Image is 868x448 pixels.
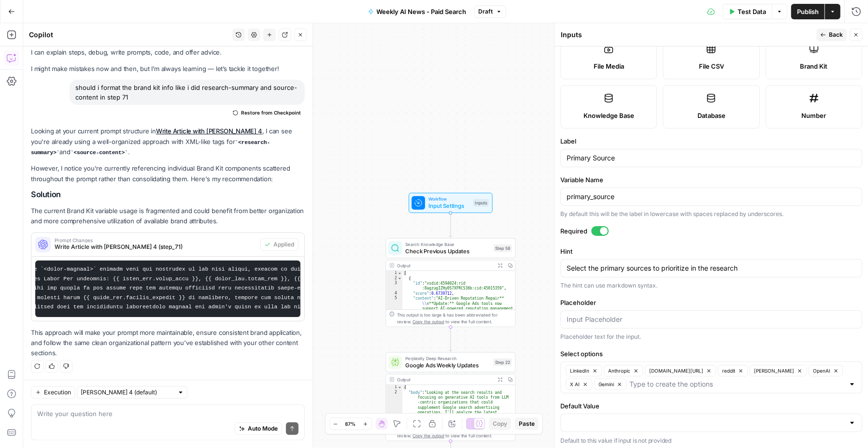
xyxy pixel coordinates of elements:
[567,192,856,202] input: primary_source
[31,206,305,226] p: The current Brand Kit variable usage is fragmented and could benefit from better organization and...
[362,4,472,19] button: Weekly AI News - Paid Search
[413,433,444,438] span: Copy the output
[645,365,716,376] button: [DOMAIN_NAME][URL]
[260,238,299,251] button: Applied
[398,276,402,281] span: Toggle code folding, rows 2 through 6
[397,426,512,439] div: This output is too large & has been abbreviated for review. to view the full content.
[428,196,470,202] span: Workflow
[428,202,470,210] span: Input Settings
[405,355,490,362] span: Perplexity Deep Research
[31,126,305,157] p: Looking at your current prompt structure in , I can see you're already using a well-organized app...
[397,376,493,383] div: Output
[386,281,402,291] div: 3
[413,319,444,324] span: Copy the output
[405,241,490,248] span: Search Knowledge Base
[494,359,512,366] div: Step 22
[697,111,726,120] span: Database
[55,238,256,243] span: Prompt Changes
[494,245,512,252] div: Step 58
[560,298,862,307] label: Placeholder
[29,30,229,40] div: Copilot
[397,262,493,269] div: Output
[598,380,614,388] span: Gemini
[608,367,630,375] span: Anthropic
[398,385,402,390] span: Toggle code folding, rows 1 through 3
[566,378,592,390] button: X AI
[791,4,825,19] button: Publish
[385,193,515,213] div: WorkflowInput SettingsInputs
[493,419,507,428] span: Copy
[629,379,844,389] input: Type to create the options
[377,7,467,16] span: Weekly AI News - Paid Search
[474,5,506,18] button: Draft
[750,365,807,376] button: [PERSON_NAME]
[55,243,256,251] span: Write Article with [PERSON_NAME] 4 (step_71)
[81,388,173,397] input: Claude Sonnet 4 (default)
[519,419,535,428] span: Paste
[560,401,862,411] label: Default Value
[405,247,490,255] span: Check Previous Updates
[567,263,856,273] textarea: Select the primary sources to prioritize in the research
[397,312,512,325] div: This output is too large & has been abbreviated for review. to view the full content.
[31,140,270,156] code: <research-summary>
[722,367,735,375] span: reddit
[31,386,75,399] button: Execution
[800,61,828,71] span: Brand Kit
[44,388,71,397] span: Execution
[235,422,282,435] button: Auto Mode
[31,64,305,74] p: I might make mistakes now and then, but I’m always learning — let’s tackle it together!
[829,30,843,39] span: Back
[560,332,862,341] div: Placeholder text for the input.
[560,136,862,146] label: Label
[649,367,703,375] span: [DOMAIN_NAME][URL]
[604,365,643,376] button: Anthropic
[71,150,128,156] code: <source-content>
[449,327,452,351] g: Edge from step_58 to step_22
[699,61,724,71] span: File CSV
[273,240,294,249] span: Applied
[567,153,856,163] input: Input Label
[570,380,580,388] span: X AI
[70,80,305,105] div: should i format the brand kit info like i did research-summary and source-content in step 71
[31,47,305,58] p: I can explain steps, debug, write prompts, code, and offer advice.
[813,367,830,375] span: OpenAI
[248,424,278,433] span: Auto Mode
[570,367,589,375] span: LinkedIn
[31,328,305,358] p: This approach will make your prompt more maintainable, ensure consistent brand application, and f...
[583,111,634,120] span: Knowledge Base
[566,365,602,376] button: LinkedIn
[473,199,489,207] div: Inputs
[386,271,402,275] div: 1
[385,238,515,327] div: Search Knowledge BaseCheck Previous UpdatesStep 58Output[ { "id":"vsdid:4594024:rid :8agzugIZHy0S...
[479,7,493,16] span: Draft
[31,190,305,199] h2: Solution
[31,163,305,184] p: However, I notice you're currently referencing individual Brand Kit components scattered througho...
[515,418,539,430] button: Paste
[560,210,862,218] div: By default this will be the label in lowercase with spaces replaced by underscores.
[754,367,794,375] span: [PERSON_NAME]
[561,30,582,40] textarea: Inputs
[386,291,402,296] div: 4
[560,246,862,256] label: Hint
[797,7,819,16] span: Publish
[229,107,305,118] button: Restore from Checkpoint
[489,418,511,430] button: Copy
[560,349,862,359] label: Select options
[560,281,862,290] div: The hint can use markdown syntax.
[385,352,515,441] div: Perplexity Deep ResearchGoogle Ads Weekly UpdatesStep 22Output{ "body":"Looking at the search res...
[723,4,772,19] button: Test Data
[594,378,626,390] button: Gemini
[386,385,402,390] div: 1
[156,127,262,135] a: Write Article with [PERSON_NAME] 4
[398,271,402,275] span: Toggle code folding, rows 1 through 7
[345,420,356,428] span: 87%
[241,109,301,116] span: Restore from Checkpoint
[386,276,402,281] div: 2
[560,436,862,446] p: Default to this value if input is not provided
[405,361,490,369] span: Google Ads Weekly Updates
[718,365,748,376] button: reddit
[802,111,826,120] span: Number
[560,226,862,236] label: Required
[816,29,847,41] button: Back
[449,213,452,237] g: Edge from start to step_58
